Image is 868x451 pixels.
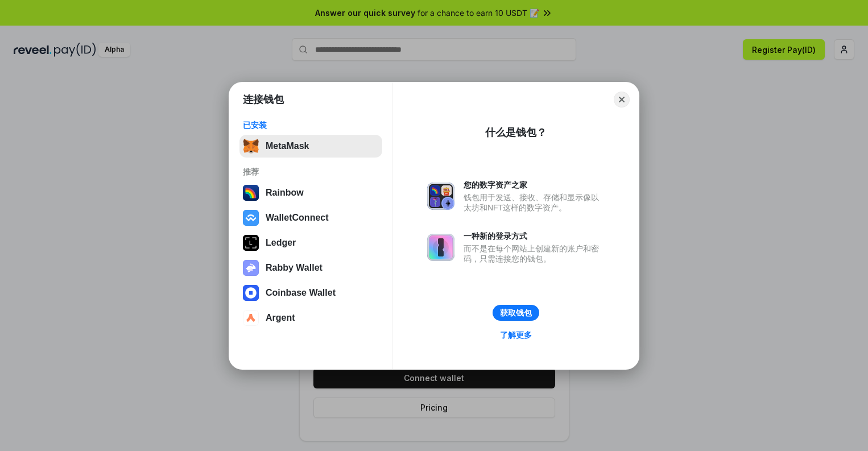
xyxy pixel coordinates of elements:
img: svg+xml,%3Csvg%20xmlns%3D%22http%3A%2F%2Fwww.w3.org%2F2000%2Fsvg%22%20fill%3D%22none%22%20viewBox... [427,183,454,210]
button: Ledger [239,231,382,254]
div: MetaMask [266,141,309,151]
img: svg+xml,%3Csvg%20width%3D%2228%22%20height%3D%2228%22%20viewBox%3D%220%200%2028%2028%22%20fill%3D... [243,310,259,326]
img: svg+xml,%3Csvg%20xmlns%3D%22http%3A%2F%2Fwww.w3.org%2F2000%2Fsvg%22%20width%3D%2228%22%20height%3... [243,235,259,251]
div: 了解更多 [500,330,532,340]
div: 钱包用于发送、接收、存储和显示像以太坊和NFT这样的数字资产。 [464,192,605,213]
div: 推荐 [243,167,379,177]
img: svg+xml,%3Csvg%20xmlns%3D%22http%3A%2F%2Fwww.w3.org%2F2000%2Fsvg%22%20fill%3D%22none%22%20viewBox... [243,260,259,276]
button: Rabby Wallet [239,256,382,279]
div: 已安装 [243,120,379,130]
img: svg+xml,%3Csvg%20fill%3D%22none%22%20height%3D%2233%22%20viewBox%3D%220%200%2035%2033%22%20width%... [243,138,259,154]
button: Rainbow [239,181,382,204]
a: 了解更多 [493,328,539,342]
div: 一种新的登录方式 [464,231,605,241]
img: svg+xml,%3Csvg%20width%3D%22120%22%20height%3D%22120%22%20viewBox%3D%220%200%20120%20120%22%20fil... [243,185,259,201]
button: Argent [239,307,382,329]
img: svg+xml,%3Csvg%20width%3D%2228%22%20height%3D%2228%22%20viewBox%3D%220%200%2028%2028%22%20fill%3D... [243,285,259,301]
div: Coinbase Wallet [266,288,336,298]
div: Ledger [266,238,296,248]
div: 什么是钱包？ [485,126,547,139]
div: Rainbow [266,188,304,198]
button: WalletConnect [239,206,382,229]
button: 获取钱包 [493,305,539,321]
img: svg+xml,%3Csvg%20width%3D%2228%22%20height%3D%2228%22%20viewBox%3D%220%200%2028%2028%22%20fill%3D... [243,210,259,226]
button: Coinbase Wallet [239,282,382,304]
div: 而不是在每个网站上创建新的账户和密码，只需连接您的钱包。 [464,243,605,264]
div: 您的数字资产之家 [464,180,605,190]
button: MetaMask [239,135,382,158]
div: 获取钱包 [500,308,532,318]
h1: 连接钱包 [243,93,284,106]
div: Rabby Wallet [266,263,323,273]
img: svg+xml,%3Csvg%20xmlns%3D%22http%3A%2F%2Fwww.w3.org%2F2000%2Fsvg%22%20fill%3D%22none%22%20viewBox... [427,234,454,261]
div: WalletConnect [266,213,329,223]
button: Close [614,92,630,107]
div: Argent [266,313,295,323]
